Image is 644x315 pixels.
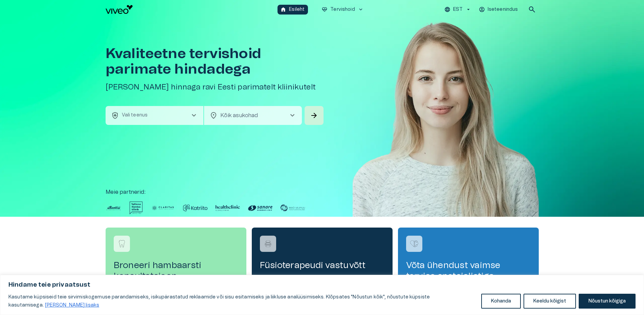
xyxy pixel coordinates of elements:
[111,111,119,120] span: health_and_safety
[398,228,539,290] a: Navigate to service booking
[122,112,148,119] p: Vali teenus
[524,294,576,309] button: Keeldu kõigist
[183,202,207,214] img: Partner logo
[409,239,419,249] img: Võta ühendust vaimse tervise spetsialistiga logo
[260,260,384,271] h4: Füsioterapeudi vastuvõtt
[579,294,636,309] button: Nõustun kõigiga
[106,106,203,125] button: health_and_safetyVali teenuschevron_right
[406,260,531,282] h4: Võta ühendust vaimse tervise spetsialistiga
[281,202,305,214] img: Partner logo
[358,6,364,12] span: keyboard_arrow_down
[8,281,636,289] p: Hindame teie privaatsust
[220,111,277,120] p: Kõik asukohad
[528,5,536,14] span: search
[106,228,246,290] a: Navigate to service booking
[114,260,238,282] h4: Broneeri hambaarsti konsultatsioon
[8,293,476,309] p: Kasutame küpsiseid teie sirvimiskogemuse parandamiseks, isikupärastatud reklaamide või sisu esita...
[209,111,218,120] span: location_on
[106,202,122,214] img: Partner logo
[443,5,472,15] button: EST
[488,6,518,13] p: Iseteenindus
[277,5,308,15] button: homeEsileht
[525,3,539,16] button: open search modal
[106,82,325,92] h5: [PERSON_NAME] hinnaga ravi Eesti parimatelt kliinikutelt
[263,239,273,249] img: Füsioterapeudi vastuvõtt logo
[453,6,462,13] p: EST
[280,6,286,12] span: home
[310,111,318,120] span: arrow_forward
[319,5,367,15] button: ecg_heartTervishoidkeyboard_arrow_down
[130,202,142,214] img: Partner logo
[481,294,521,309] button: Kohanda
[330,6,355,13] p: Tervishoid
[353,19,539,237] img: Woman smiling
[289,6,305,13] p: Esileht
[45,303,99,308] a: Loe lisaks
[106,5,133,14] img: Viveo logo
[216,202,240,214] img: Partner logo
[252,228,393,290] a: Navigate to service booking
[117,239,127,249] img: Broneeri hambaarsti konsultatsioon logo
[321,6,328,12] span: ecg_heart
[151,202,175,214] img: Partner logo
[288,111,296,120] span: chevron_right
[106,188,539,196] p: Meie partnerid :
[305,106,324,125] button: Search
[106,5,275,14] a: Navigate to homepage
[248,202,272,214] img: Partner logo
[478,5,520,15] button: Iseteenindus
[106,46,325,77] h1: Kvaliteetne tervishoid parimate hindadega
[190,111,198,120] span: chevron_right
